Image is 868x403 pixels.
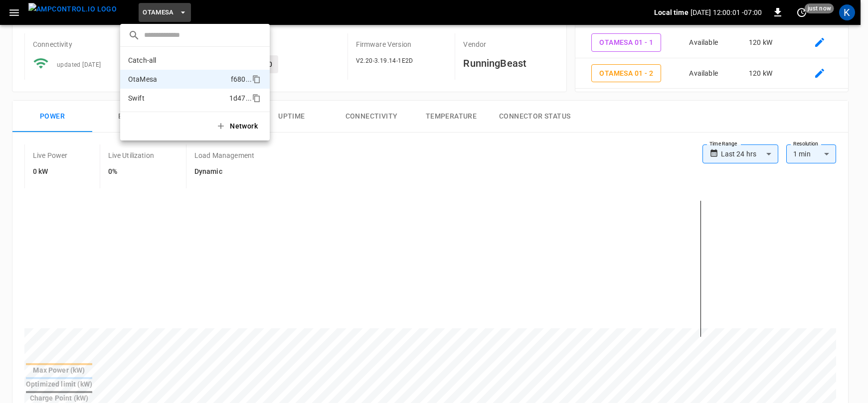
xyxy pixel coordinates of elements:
p: OtaMesa [128,74,227,84]
button: Network [210,116,266,136]
div: copy [251,73,262,85]
div: copy [251,92,262,104]
p: Catch-all [128,55,225,65]
p: Swift [128,93,225,103]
